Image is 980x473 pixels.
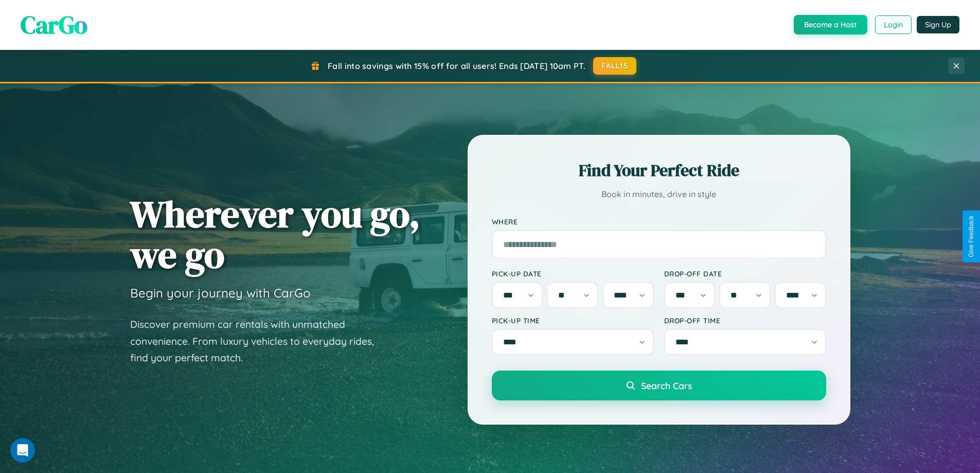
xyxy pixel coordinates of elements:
p: Book in minutes, drive in style [492,187,826,202]
button: Sign Up [917,16,959,33]
button: Search Cars [492,371,826,400]
span: Fall into savings with 15% off for all users! Ends [DATE] 10am PT. [328,61,585,71]
iframe: Intercom live chat [10,438,35,463]
label: Drop-off Date [664,269,826,278]
label: Drop-off Time [664,316,826,325]
label: Where [492,217,826,226]
label: Pick-up Time [492,316,654,325]
button: FALL15 [593,57,636,75]
span: CarGo [21,8,87,42]
button: Login [875,15,912,34]
h2: Find Your Perfect Ride [492,159,826,182]
p: Discover premium car rentals with unmatched convenience. From luxury vehicles to everyday rides, ... [130,316,387,366]
button: Become a Host [794,15,867,34]
h1: Wherever you go, we go [130,194,420,275]
label: Pick-up Date [492,269,654,278]
div: Give Feedback [968,216,975,257]
span: Search Cars [641,380,692,391]
h3: Begin your journey with CarGo [130,285,311,301]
